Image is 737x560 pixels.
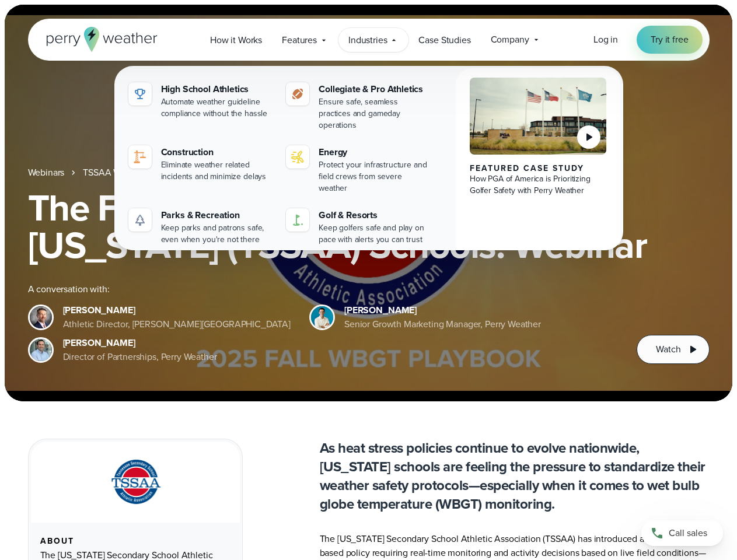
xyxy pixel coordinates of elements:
a: Log in [593,33,618,47]
div: Eliminate weather related incidents and minimize delays [161,159,273,183]
img: Jeff Wood [30,339,52,361]
img: parks-icon-grey.svg [133,213,147,227]
p: As heat stress policies continue to evolve nationwide, [US_STATE] schools are feeling the pressur... [320,439,710,513]
span: How it Works [210,33,262,47]
a: Golf & Resorts Keep golfers safe and play on pace with alerts you can trust [281,204,435,250]
div: A conversation with: [28,282,619,296]
div: About [40,537,230,546]
div: How PGA of America is Prioritizing Golfer Safety with Perry Weather [470,173,607,197]
a: Call sales [641,520,723,546]
div: Athletic Director, [PERSON_NAME][GEOGRAPHIC_DATA] [63,317,291,331]
div: Director of Partnerships, Perry Weather [63,350,217,364]
img: construction perry weather [133,150,147,164]
a: Case Studies [408,28,480,52]
a: Energy Protect your infrastructure and field crews from severe weather [281,141,435,199]
img: Brian Wyatt [30,306,52,328]
a: construction perry weather Construction Eliminate weather related incidents and minimize delays [124,141,277,187]
div: Collegiate & Pro Athletics [319,82,430,96]
a: PGA of America, Frisco Campus Featured Case Study How PGA of America is Prioritizing Golfer Safet... [456,68,621,260]
div: Construction [161,145,273,159]
div: Energy [319,145,430,159]
a: Try it free [637,26,702,54]
span: Log in [593,33,618,46]
div: Ensure safe, seamless practices and gameday operations [319,96,430,131]
div: Golf & Resorts [319,208,430,222]
img: energy-icon@2x-1.svg [291,150,305,164]
div: Senior Growth Marketing Manager, Perry Weather [344,317,541,331]
span: Features [282,33,317,47]
div: Protect your infrastructure and field crews from severe weather [319,159,430,194]
a: TSSAA WBGT Fall Playbook [83,166,194,180]
a: How it Works [200,28,272,52]
div: [PERSON_NAME] [63,303,291,317]
div: Parks & Recreation [161,208,273,222]
div: Keep parks and patrons safe, even when you're not there [161,222,273,246]
div: Automate weather guideline compliance without the hassle [161,96,273,120]
img: highschool-icon.svg [133,87,147,101]
h1: The Fall WBGT Playbook for [US_STATE] (TSSAA) Schools: Webinar [28,189,710,264]
img: PGA of America, Frisco Campus [470,78,607,155]
img: TSSAA-Tennessee-Secondary-School-Athletic-Association.svg [96,456,174,509]
span: Company [491,33,529,47]
span: Call sales [669,526,707,540]
div: Keep golfers safe and play on pace with alerts you can trust [319,222,430,246]
a: High School Athletics Automate weather guideline compliance without the hassle [124,78,277,124]
img: Spencer Patton, Perry Weather [311,306,333,328]
img: golf-iconV2.svg [291,213,305,227]
nav: Breadcrumb [28,166,710,180]
a: Parks & Recreation Keep parks and patrons safe, even when you're not there [124,204,277,250]
button: Watch [637,335,709,364]
span: Watch [656,342,680,356]
a: Webinars [28,166,65,180]
a: Collegiate & Pro Athletics Ensure safe, seamless practices and gameday operations [281,78,435,136]
div: Featured Case Study [470,164,607,173]
div: [PERSON_NAME] [63,336,217,350]
img: proathletics-icon@2x-1.svg [291,87,305,101]
div: High School Athletics [161,82,273,96]
span: Industries [348,33,387,47]
div: [PERSON_NAME] [344,303,541,317]
span: Try it free [651,33,688,47]
span: Case Studies [418,33,470,47]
